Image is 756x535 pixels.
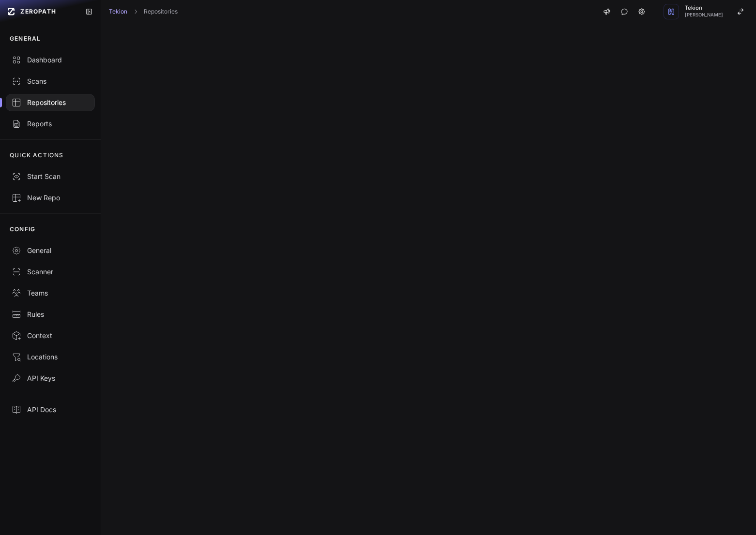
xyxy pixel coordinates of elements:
p: GENERAL [10,35,41,43]
div: Context [12,331,89,341]
svg: chevron right, [132,8,139,15]
nav: breadcrumb [109,8,178,15]
div: Teams [12,288,89,298]
span: Tekion [685,5,723,11]
div: Reports [12,119,89,129]
div: API Keys [12,373,89,383]
div: Rules [12,310,89,319]
p: CONFIG [10,225,35,233]
div: Dashboard [12,55,89,65]
div: Repositories [12,98,89,107]
span: [PERSON_NAME] [685,13,723,17]
div: Scans [12,76,89,86]
a: Repositories [144,8,178,15]
div: Start Scan [12,172,89,181]
div: Scanner [12,267,89,277]
div: General [12,246,89,255]
div: Locations [12,352,89,362]
div: New Repo [12,193,89,203]
div: API Docs [12,405,89,415]
a: Tekion [109,8,127,15]
p: QUICK ACTIONS [10,151,64,159]
span: ZEROPATH [20,8,56,15]
a: ZEROPATH [4,4,77,19]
